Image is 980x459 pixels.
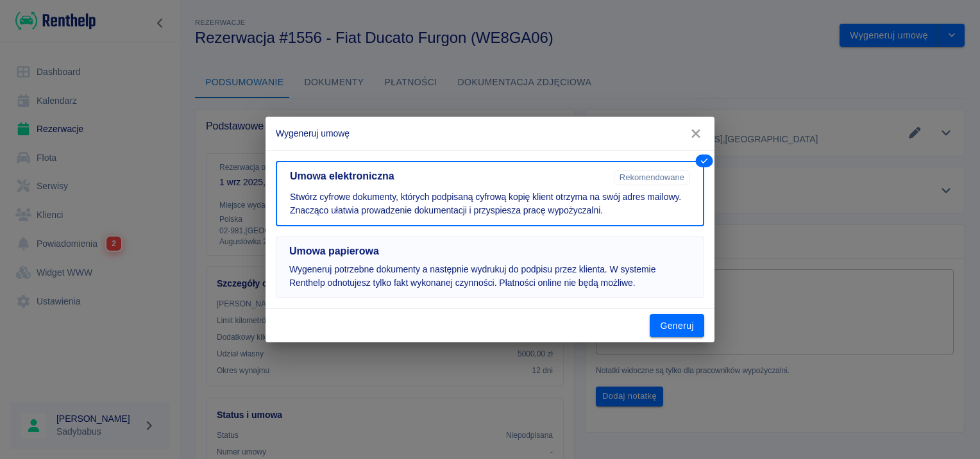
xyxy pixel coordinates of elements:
span: Rekomendowane [614,172,689,182]
h2: Wygeneruj umowę [266,117,714,150]
h5: Umowa papierowa [289,245,691,258]
button: Generuj [650,314,704,338]
button: Umowa elektronicznaRekomendowaneStwórz cyfrowe dokumenty, których podpisaną cyfrową kopię klient ... [276,161,704,226]
h5: Umowa elektroniczna [290,170,609,183]
p: Stwórz cyfrowe dokumenty, których podpisaną cyfrową kopię klient otrzyma na swój adres mailowy. Z... [290,190,690,217]
p: Wygeneruj potrzebne dokumenty a następnie wydrukuj do podpisu przez klienta. W systemie Renthelp ... [289,263,691,290]
button: Umowa papierowaWygeneruj potrzebne dokumenty a następnie wydrukuj do podpisu przez klienta. W sys... [276,237,704,298]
